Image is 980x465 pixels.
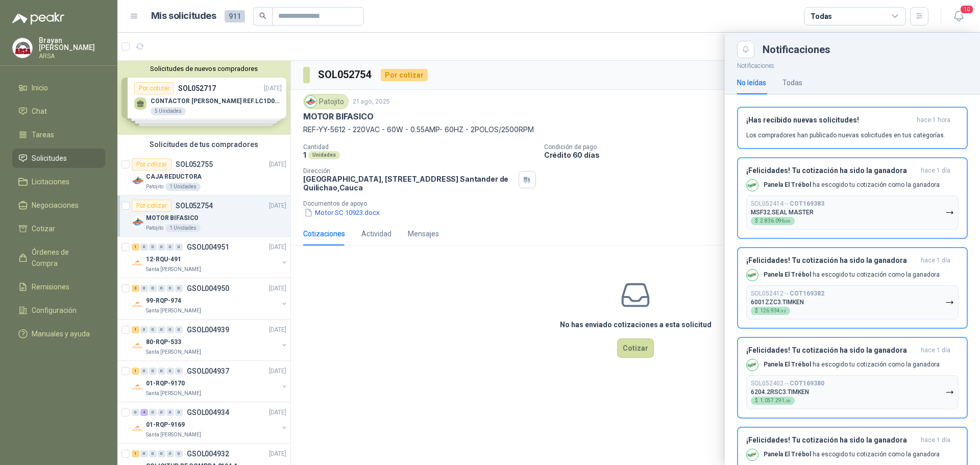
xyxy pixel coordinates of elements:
[790,290,824,297] b: COT169382
[39,37,105,51] p: Brayan [PERSON_NAME]
[12,78,105,97] a: Inicio
[225,10,245,22] span: 911
[747,449,758,460] img: Company Logo
[785,219,791,224] span: ,06
[32,223,55,234] span: Cotizar
[32,305,77,316] span: Configuración
[32,328,90,339] span: Manuales y ayuda
[39,53,105,59] p: ARSA
[785,399,791,403] span: ,20
[751,209,814,216] p: MSF32.SEAL MASTER
[12,324,105,344] a: Manuales y ayuda
[12,172,105,191] a: Licitaciones
[764,361,811,368] b: Panela El Trébol
[12,219,105,238] a: Cotizar
[764,271,940,279] p: ha escogido tu cotización como la ganadora
[13,38,32,58] img: Company Logo
[32,129,54,140] span: Tareas
[32,176,69,187] span: Licitaciones
[32,106,47,117] span: Chat
[949,7,968,26] button: 10
[746,346,917,355] h3: ¡Felicidades! Tu cotización ha sido la ganadora
[921,436,950,445] span: hace 1 día
[764,181,940,189] p: ha escogido tu cotización como la ganadora
[32,247,95,269] span: Órdenes de Compra
[921,346,950,355] span: hace 1 día
[763,44,968,55] div: Notificaciones
[747,359,758,371] img: Company Logo
[746,195,959,230] button: SOL052414→COT169383MSF32.SEAL MASTER$2.836.096,06
[32,281,69,292] span: Remisiones
[747,270,758,281] img: Company Logo
[725,58,980,71] p: Notificaciones
[811,11,832,22] div: Todas
[12,195,105,215] a: Negociaciones
[921,166,950,175] span: hace 1 día
[746,166,917,175] h3: ¡Felicidades! Tu cotización ha sido la ganadora
[737,247,968,329] button: ¡Felicidades! Tu cotización ha sido la ganadorahace 1 día Company LogoPanela El Trébol ha escogid...
[32,82,48,93] span: Inicio
[747,180,758,191] img: Company Logo
[780,309,786,313] span: ,92
[12,301,105,320] a: Configuración
[746,131,945,140] p: Los compradores han publicado nuevas solicitudes en tus categorías.
[751,397,795,405] div: $
[782,77,802,88] div: Todas
[737,337,968,419] button: ¡Felicidades! Tu cotización ha sido la ganadorahace 1 día Company LogoPanela El Trébol ha escogid...
[751,217,795,225] div: $
[760,218,791,224] span: 2.836.096
[746,375,959,409] button: SOL052402→COT1693806204.2RSC3.TIMKEN$1.057.291,20
[737,41,754,58] button: Close
[151,9,216,23] h1: Mis solicitudes
[790,200,824,207] b: COT169383
[764,181,811,188] b: Panela El Trébol
[12,277,105,297] a: Remisiones
[32,200,79,211] span: Negociaciones
[12,125,105,144] a: Tareas
[746,116,913,125] h3: ¡Has recibido nuevas solicitudes!
[746,436,917,445] h3: ¡Felicidades! Tu cotización ha sido la ganadora
[764,271,811,278] b: Panela El Trébol
[751,299,804,306] p: 6001ZZC3.TIMKEN
[746,256,917,265] h3: ¡Felicidades! Tu cotización ha sido la ganadora
[12,12,64,25] img: Logo peakr
[259,12,266,19] span: search
[737,77,766,88] div: No leídas
[737,107,968,149] button: ¡Has recibido nuevas solicitudes!hace 1 hora Los compradores han publicado nuevas solicitudes en ...
[764,450,940,459] p: ha escogido tu cotización como la ganadora
[921,256,950,265] span: hace 1 día
[751,307,790,315] div: $
[917,116,950,125] span: hace 1 hora
[760,398,791,403] span: 1.057.291
[760,308,786,313] span: 126.934
[751,200,824,208] p: SOL052414 →
[32,153,67,164] span: Solicitudes
[737,157,968,239] button: ¡Felicidades! Tu cotización ha sido la ganadorahace 1 día Company LogoPanela El Trébol ha escogid...
[12,242,105,273] a: Órdenes de Compra
[764,451,811,458] b: Panela El Trébol
[12,102,105,121] a: Chat
[960,5,974,14] span: 10
[751,290,824,298] p: SOL052412 →
[12,149,105,168] a: Solicitudes
[790,380,824,387] b: COT169380
[764,360,940,369] p: ha escogido tu cotización como la ganadora
[751,388,809,396] p: 6204.2RSC3.TIMKEN
[751,380,824,387] p: SOL052402 →
[746,285,959,320] button: SOL052412→COT1693826001ZZC3.TIMKEN$126.934,92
